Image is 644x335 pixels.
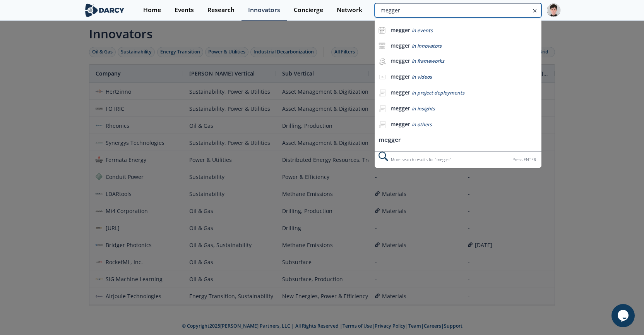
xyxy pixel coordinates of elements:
span: in project deployments [412,89,464,96]
b: megger [391,89,410,96]
input: Advanced Search [375,3,541,17]
img: Profile [547,3,560,17]
span: in frameworks [412,58,444,64]
iframe: chat widget [611,304,636,327]
b: megger [391,120,410,128]
span: in videos [412,74,432,80]
span: in insights [412,105,435,112]
img: icon [379,42,385,49]
img: logo-wide.svg [84,3,126,17]
div: More search results for " megger " [375,151,541,168]
div: Network [337,7,362,13]
li: megger [375,133,541,147]
div: Events [175,7,194,13]
b: megger [391,73,410,80]
div: Research [207,7,235,13]
div: Innovators [248,7,280,13]
div: Concierge [294,7,323,13]
span: in events [412,27,433,34]
b: megger [391,57,410,64]
b: megger [391,26,410,34]
div: Press ENTER [512,156,536,164]
span: in innovators [412,43,442,49]
span: in others [412,121,432,128]
div: Home [143,7,161,13]
b: megger [391,105,410,112]
img: icon [379,27,385,34]
b: megger [391,42,410,49]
